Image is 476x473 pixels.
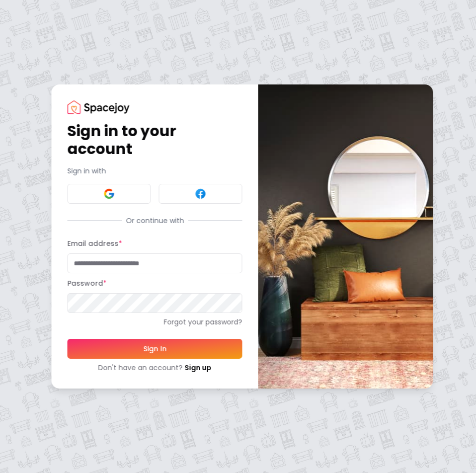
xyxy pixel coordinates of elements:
[67,100,129,114] img: Spacejoy Logo
[67,339,242,359] button: Sign In
[122,216,188,226] span: Or continue with
[67,166,242,176] p: Sign in with
[103,188,115,200] img: Google signin
[258,84,433,388] img: banner
[67,278,106,288] label: Password
[184,363,211,373] a: Sign up
[67,122,242,158] h1: Sign in to your account
[194,188,206,200] img: Facebook signin
[67,317,242,327] a: Forgot your password?
[67,363,242,373] div: Don't have an account?
[67,238,122,248] label: Email address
